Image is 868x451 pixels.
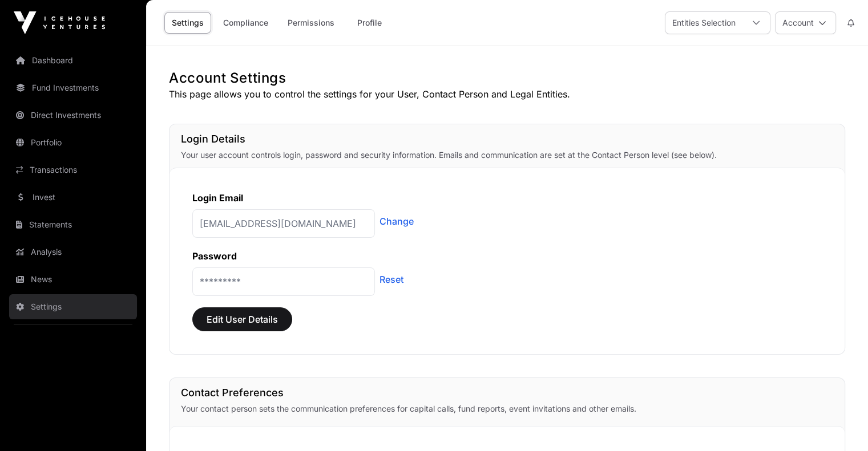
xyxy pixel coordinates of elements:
[192,192,243,204] label: Login Email
[14,11,105,34] img: Icehouse Ventures Logo
[380,273,403,286] a: Reset
[181,385,833,401] h1: Contact Preferences
[9,75,137,100] a: Fund Investments
[9,130,137,155] a: Portfolio
[216,12,276,34] a: Compliance
[9,294,137,319] a: Settings
[181,131,833,147] h1: Login Details
[9,239,137,265] a: Analysis
[181,403,833,415] p: Your contact person sets the communication preferences for capital calls, fund reports, event inv...
[811,396,868,451] iframe: Chat Widget
[380,214,414,228] a: Change
[192,209,375,238] p: [EMAIL_ADDRESS][DOMAIN_NAME]
[775,11,836,34] button: Account
[192,307,292,331] button: Edit User Details
[9,48,137,73] a: Dashboard
[9,157,137,182] a: Transactions
[9,103,137,128] a: Direct Investments
[207,312,278,326] span: Edit User Details
[181,149,833,161] p: Your user account controls login, password and security information. Emails and communication are...
[346,12,392,34] a: Profile
[9,185,137,210] a: Invest
[9,212,137,237] a: Statements
[169,69,845,87] h1: Account Settings
[169,87,845,101] p: This page allows you to control the settings for your User, Contact Person and Legal Entities.
[665,12,742,34] div: Entities Selection
[280,12,342,34] a: Permissions
[164,12,211,34] a: Settings
[9,267,137,292] a: News
[192,250,237,262] label: Password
